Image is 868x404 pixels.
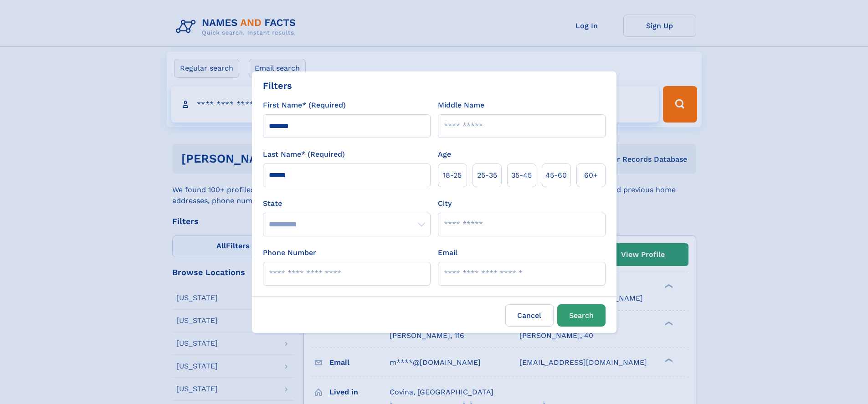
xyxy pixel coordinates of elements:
button: Search [557,304,606,327]
label: City [438,198,452,209]
label: Last Name* (Required) [263,149,345,160]
label: Cancel [505,304,554,327]
label: First Name* (Required) [263,100,346,111]
span: 45‑60 [545,170,567,181]
div: Filters [263,79,292,92]
span: 35‑45 [511,170,532,181]
span: 18‑25 [443,170,462,181]
span: 60+ [584,170,598,181]
label: Age [438,149,451,160]
span: 25‑35 [477,170,497,181]
label: Middle Name [438,100,484,111]
label: Phone Number [263,247,316,258]
label: Email [438,247,457,258]
label: State [263,198,431,209]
